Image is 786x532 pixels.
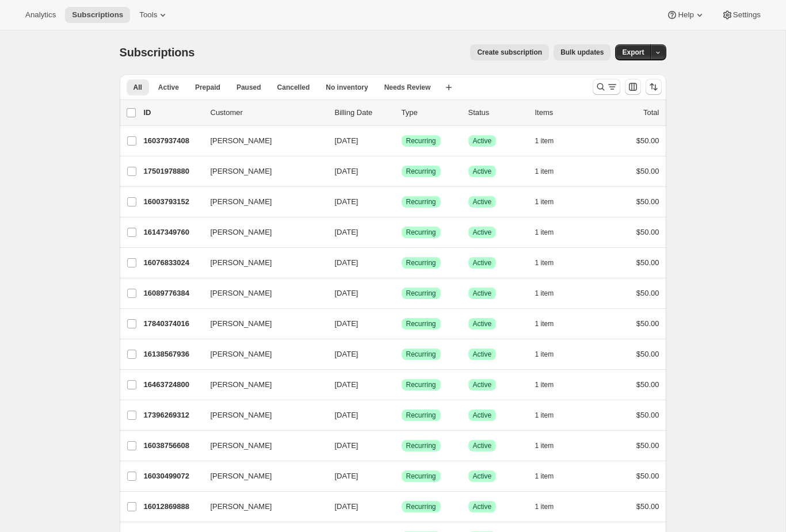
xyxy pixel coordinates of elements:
[211,288,272,299] span: [PERSON_NAME]
[144,135,201,147] p: 16037937408
[535,319,554,328] span: 1 item
[144,438,659,454] div: 16038756608[PERSON_NAME][DATE]SuccessRecurringSuccessActive1 item$50.00
[622,48,644,57] span: Export
[535,258,554,267] span: 1 item
[144,227,201,238] p: 16147349760
[144,409,201,421] p: 17396269312
[406,136,436,146] span: Recurring
[139,10,157,20] span: Tools
[643,107,659,118] p: Total
[535,468,567,484] button: 1 item
[402,107,459,118] div: Type
[473,350,492,359] span: Active
[473,136,492,146] span: Active
[144,196,201,208] p: 16003793152
[144,440,201,451] p: 16038756608
[636,411,659,419] span: $50.00
[144,468,659,484] div: 16030499072[PERSON_NAME][DATE]SuccessRecurringSuccessActive1 item$50.00
[144,163,659,179] div: 17501978880[PERSON_NAME][DATE]SuccessRecurringSuccessActive1 item$50.00
[144,107,201,118] p: ID
[406,197,436,206] span: Recurring
[335,167,358,175] span: [DATE]
[535,197,554,206] span: 1 item
[406,472,436,481] span: Recurring
[236,83,261,92] span: Paused
[715,7,768,23] button: Settings
[335,472,358,480] span: [DATE]
[473,228,492,237] span: Active
[560,48,604,57] span: Bulk updates
[535,411,554,420] span: 1 item
[204,497,319,516] button: [PERSON_NAME]
[211,349,272,360] span: [PERSON_NAME]
[678,10,693,20] span: Help
[211,135,272,147] span: [PERSON_NAME]
[144,318,201,330] p: 17840374016
[473,319,492,328] span: Active
[636,502,659,511] span: $50.00
[335,380,358,389] span: [DATE]
[535,502,554,511] span: 1 item
[204,315,319,333] button: [PERSON_NAME]
[659,7,712,23] button: Help
[636,319,659,328] span: $50.00
[204,132,319,150] button: [PERSON_NAME]
[335,197,358,206] span: [DATE]
[204,406,319,424] button: [PERSON_NAME]
[335,107,392,118] p: Billing Date
[535,472,554,481] span: 1 item
[204,467,319,485] button: [PERSON_NAME]
[535,377,567,393] button: 1 item
[144,379,201,391] p: 16463724800
[636,258,659,267] span: $50.00
[473,380,492,389] span: Active
[144,194,659,210] div: 16003793152[PERSON_NAME][DATE]SuccessRecurringSuccessActive1 item$50.00
[406,258,436,267] span: Recurring
[204,345,319,363] button: [PERSON_NAME]
[440,79,458,95] button: Create new view
[195,83,220,92] span: Prepaid
[211,470,272,482] span: [PERSON_NAME]
[335,502,358,511] span: [DATE]
[625,79,641,95] button: Customize table column order and visibility
[477,48,542,57] span: Create subscription
[204,162,319,181] button: [PERSON_NAME]
[636,136,659,145] span: $50.00
[636,472,659,480] span: $50.00
[158,83,179,92] span: Active
[211,196,272,208] span: [PERSON_NAME]
[406,441,436,450] span: Recurring
[204,193,319,211] button: [PERSON_NAME]
[211,440,272,451] span: [PERSON_NAME]
[18,7,63,23] button: Analytics
[473,411,492,420] span: Active
[535,350,554,359] span: 1 item
[554,44,611,60] button: Bulk updates
[473,289,492,298] span: Active
[406,289,436,298] span: Recurring
[144,499,659,515] div: 16012869888[PERSON_NAME][DATE]SuccessRecurringSuccessActive1 item$50.00
[133,83,142,92] span: All
[406,319,436,328] span: Recurring
[473,258,492,267] span: Active
[535,289,554,298] span: 1 item
[535,316,567,332] button: 1 item
[535,441,554,450] span: 1 item
[204,284,319,303] button: [PERSON_NAME]
[636,350,659,358] span: $50.00
[144,316,659,332] div: 17840374016[PERSON_NAME][DATE]SuccessRecurringSuccessActive1 item$50.00
[335,289,358,297] span: [DATE]
[593,79,620,95] button: Search and filter results
[335,258,358,267] span: [DATE]
[204,376,319,394] button: [PERSON_NAME]
[535,136,554,146] span: 1 item
[144,349,201,360] p: 16138567936
[211,501,272,512] span: [PERSON_NAME]
[211,227,272,238] span: [PERSON_NAME]
[406,228,436,237] span: Recurring
[144,255,659,271] div: 16076833024[PERSON_NAME][DATE]SuccessRecurringSuccessActive1 item$50.00
[144,407,659,423] div: 17396269312[PERSON_NAME][DATE]SuccessRecurringSuccessActive1 item$50.00
[535,346,567,362] button: 1 item
[636,228,659,236] span: $50.00
[406,502,436,511] span: Recurring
